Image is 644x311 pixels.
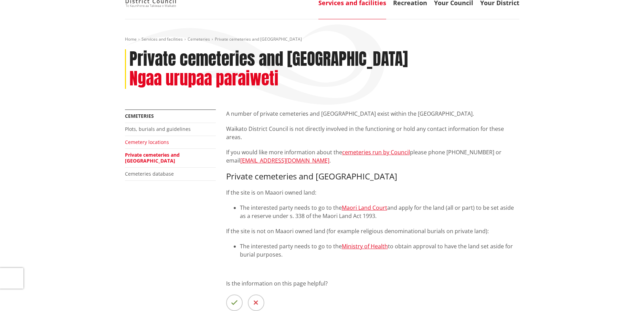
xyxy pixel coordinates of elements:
[125,113,154,119] a: Cemeteries
[342,204,387,211] a: Maori Land Court
[215,36,302,42] span: Private cemeteries and [GEOGRAPHIC_DATA]
[129,49,408,69] h1: Private cemeteries and [GEOGRAPHIC_DATA]
[240,157,329,164] a: [EMAIL_ADDRESS][DOMAIN_NAME]
[240,242,519,259] li: The interested party needs to go to the to obtain approval to have the land set aside for burial ...
[240,204,519,220] li: The interested party needs to go to the and apply for the land (all or part) to be set aside as a...
[226,110,519,118] p: A number of private cemeteries and [GEOGRAPHIC_DATA] exist within the [GEOGRAPHIC_DATA].
[226,125,519,141] p: Waikato District Council is not directly involved in the functioning or hold any contact informat...
[226,227,519,235] p: If the site is not on Maaori owned land (for example religious denominational burials on private ...
[125,126,191,132] a: Plots, burials and guidelines
[125,152,180,164] a: Private cemeteries and [GEOGRAPHIC_DATA]
[129,69,278,89] h2: Ngaa urupaa paraiweti
[226,188,519,197] p: If the site is on Maaori owned land:
[226,148,519,165] p: If you would like more information about the please phone [PHONE_NUMBER] or email .
[226,172,519,182] h3: Private cemeteries and [GEOGRAPHIC_DATA]
[612,282,637,307] iframe: Messenger Launcher
[125,139,169,145] a: Cemetery locations
[125,170,174,177] a: Cemeteries database
[125,37,519,42] nav: breadcrumb
[141,36,183,42] a: Services and facilities
[125,36,137,42] a: Home
[342,148,410,156] a: cemeteries run by Council
[188,36,210,42] a: Cemeteries
[226,279,519,288] p: Is the information on this page helpful?
[342,242,388,250] a: Ministry of Health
